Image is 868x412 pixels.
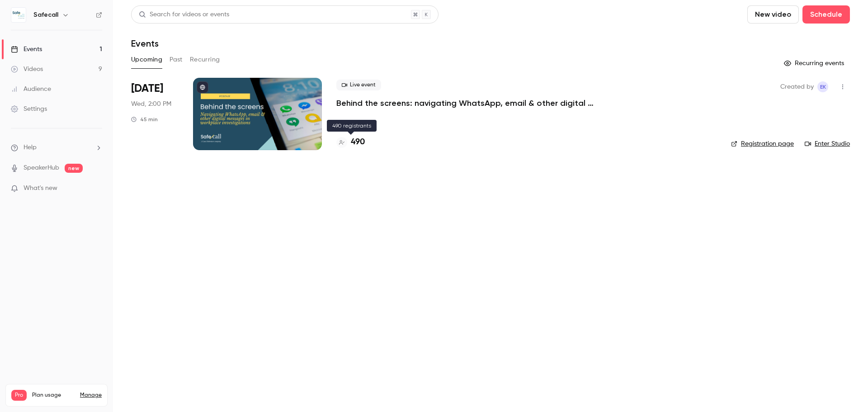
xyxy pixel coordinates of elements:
[131,52,162,67] button: Upcoming
[336,80,381,90] span: Live event
[80,392,102,399] a: Manage
[190,52,220,67] button: Recurring
[817,81,828,92] span: Emma` Koster
[11,45,42,54] div: Events
[11,8,26,22] img: Safecall
[780,56,850,71] button: Recurring events
[11,85,51,94] div: Audience
[351,136,365,148] h4: 490
[32,392,75,399] span: Plan usage
[24,184,57,193] span: What's new
[33,10,58,19] h6: Safecall
[336,136,365,148] a: 490
[131,38,159,49] h1: Events
[747,5,799,24] button: New video
[802,5,850,24] button: Schedule
[11,143,102,152] li: help-dropdown-opener
[65,164,83,173] span: new
[820,81,826,92] span: EK
[170,52,183,67] button: Past
[11,65,43,74] div: Videos
[11,104,47,114] div: Settings
[805,139,850,148] a: Enter Studio
[336,98,608,109] a: Behind the screens: navigating WhatsApp, email & other digital messages in workplace investigations
[131,99,171,109] span: Wed, 2:00 PM
[24,163,59,173] a: SpeakerHub
[780,81,814,92] span: Created by
[91,185,102,193] iframe: Noticeable Trigger
[731,139,794,148] a: Registration page
[24,143,37,152] span: Help
[131,116,158,123] div: 45 min
[131,78,179,150] div: Oct 8 Wed, 2:00 PM (Europe/London)
[11,390,27,401] span: Pro
[139,10,229,19] div: Search for videos or events
[131,81,163,96] span: [DATE]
